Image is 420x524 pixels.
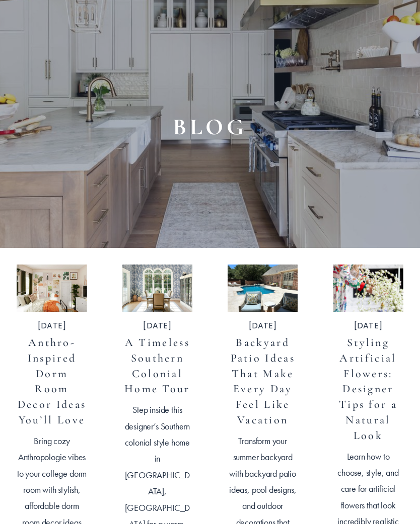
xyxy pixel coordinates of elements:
time: [DATE] [249,322,277,330]
a: A Timeless Southern Colonial Home Tour [124,336,190,395]
img: Backyard Patio Ideas That Make Every Day Feel Like Vacation [227,265,298,312]
a: Anthro-Inspired Dorm Room Decor Ideas You’ll Love [18,336,86,426]
img: Anthro-Inspired Dorm Room Decor Ideas You’ll Love [17,265,88,312]
h1: BLOG [164,112,256,143]
time: [DATE] [354,322,382,330]
time: [DATE] [38,322,66,330]
a: Styling Artificial Flowers: Designer Tips for a Natural Look [339,336,397,442]
time: [DATE] [143,322,171,330]
img: A Timeless Southern Colonial Home Tour [122,265,193,312]
a: Backyard Patio Ideas That Make Every Day Feel Like Vacation [231,336,295,426]
img: Styling Artificial Flowers: Designer Tips for a Natural Look [333,265,404,312]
